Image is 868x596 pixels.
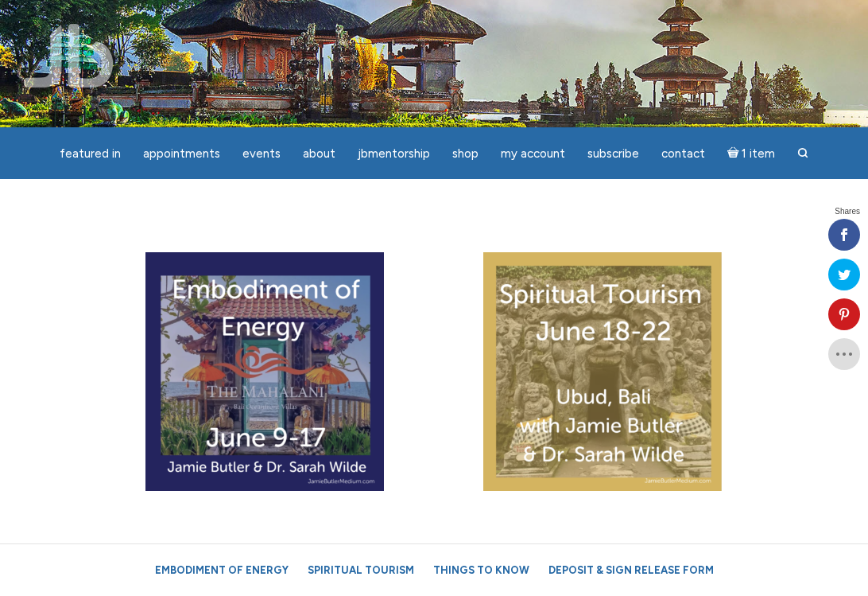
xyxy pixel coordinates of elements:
span: 1 item [742,148,775,160]
a: Contact [652,138,715,169]
a: Things to Know [425,556,537,584]
a: Deposit & Sign Release Form [541,556,722,584]
span: Shop [452,146,479,161]
span: featured in [60,146,121,161]
a: Appointments [134,138,230,169]
span: About [303,146,335,161]
a: Events [233,138,290,169]
a: Embodiment of Energy [147,556,296,584]
span: My Account [501,146,565,161]
span: Shares [835,208,860,216]
a: Shop [443,138,488,169]
i: Cart [727,146,742,161]
a: Spiritual Tourism [300,556,422,584]
a: About [293,138,345,169]
a: Cart1 item [718,137,785,169]
a: featured in [50,138,130,169]
span: Contact [661,146,705,161]
span: JBMentorship [358,146,430,161]
span: Subscribe [587,146,639,161]
a: JBMentorship [348,138,440,169]
span: Events [242,146,281,161]
span: Appointments [143,146,220,161]
a: Subscribe [578,138,649,169]
a: My Account [491,138,575,169]
img: Jamie Butler. The Everyday Medium [24,24,114,88]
